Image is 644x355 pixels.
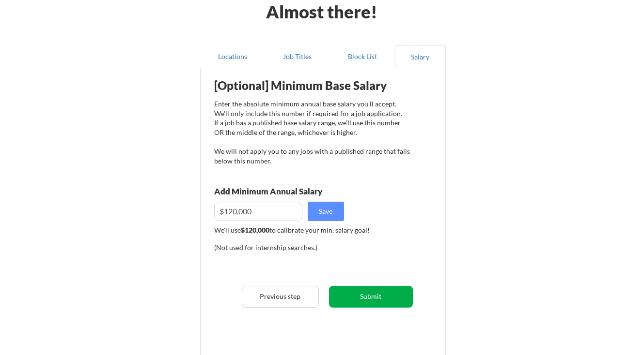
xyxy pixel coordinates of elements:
div: Almost there! [254,3,389,20]
div: [Optional] Minimum Base Salary [214,80,410,91]
button: Submit [329,286,413,308]
button: Job Titles [265,45,330,68]
div: Enter the absolute minimum annual base salary you'll accept. We'll only include this number if re... [214,99,410,165]
div: We'll use to calibrate your min. salary goal! [214,225,410,235]
button: Locations [200,45,265,68]
button: Block List [330,45,395,68]
strong: $120,000 [241,226,269,234]
div: (Not used for internship searches.) [214,243,346,252]
button: Previous step [242,286,319,308]
input: E.g. $100,000 [214,202,302,221]
div: Add Minimum Annual Salary [214,187,365,195]
button: Save [308,202,344,221]
button: Salary [395,45,446,68]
